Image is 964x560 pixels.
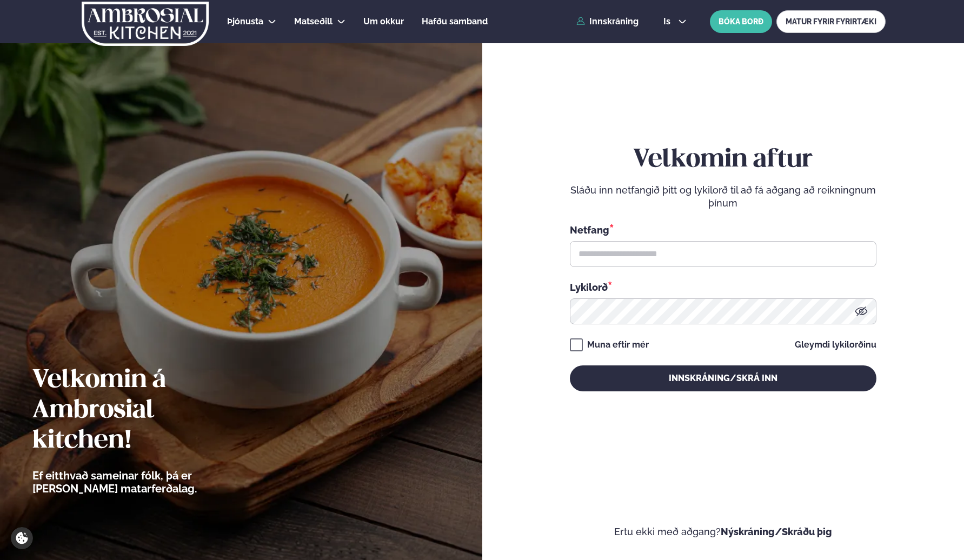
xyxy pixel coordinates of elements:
span: Um okkur [363,16,404,26]
a: Matseðill [294,15,333,28]
h2: Velkomin aftur [570,145,876,175]
span: Matseðill [294,16,333,26]
a: Cookie settings [11,527,33,549]
span: is [663,17,674,26]
img: logo [81,2,210,46]
p: Ef eitthvað sameinar fólk, þá er [PERSON_NAME] matarferðalag. [32,469,257,495]
h2: Velkomin á Ambrosial kitchen! [32,365,257,456]
a: MATUR FYRIR FYRIRTÆKI [776,10,886,33]
p: Ertu ekki með aðgang? [515,525,932,538]
a: Um okkur [363,15,404,28]
div: Lykilorð [570,280,876,294]
a: Nýskráning/Skráðu þig [721,526,832,537]
button: BÓKA BORÐ [710,10,772,33]
p: Sláðu inn netfangið þitt og lykilorð til að fá aðgang að reikningnum þínum [570,184,876,210]
span: Þjónusta [227,16,263,26]
span: Hafðu samband [422,16,488,26]
button: is [655,17,695,26]
div: Netfang [570,223,876,237]
a: Gleymdi lykilorðinu [795,341,876,349]
a: Innskráning [576,17,639,26]
a: Hafðu samband [422,15,488,28]
a: Þjónusta [227,15,263,28]
button: Innskráning/Skrá inn [570,365,876,391]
